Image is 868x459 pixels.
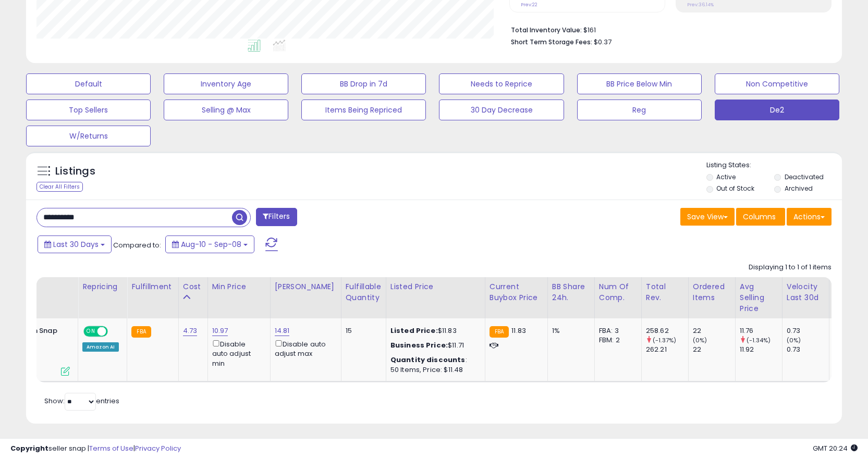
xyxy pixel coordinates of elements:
li: $161 [511,23,824,35]
small: FBA [131,326,151,338]
button: W/Returns [26,126,151,146]
div: Clear All Filters [36,182,83,192]
div: 11.92 [740,345,782,354]
span: ON [84,327,97,336]
div: 262.21 [646,345,688,354]
div: Fulfillable Quantity [346,281,382,303]
div: Repricing [82,281,123,292]
div: Num of Comp. [599,281,637,303]
div: Min Price [212,281,266,292]
span: OFF [106,327,123,336]
strong: Copyright [10,443,48,453]
small: Prev: 36.14% [687,2,714,8]
small: (-1.34%) [747,336,771,344]
span: Aug-10 - Sep-08 [181,239,241,250]
button: Non Competitive [715,73,839,94]
div: $11.71 [390,341,477,350]
button: De2 [715,100,839,120]
div: Ordered Items [693,281,731,303]
button: Actions [787,208,832,226]
label: Archived [785,184,813,193]
button: Filters [256,208,297,226]
label: Active [716,172,736,181]
div: seller snap | | [10,444,181,454]
small: (0%) [693,336,707,344]
a: 14.81 [275,326,290,336]
b: Business Price: [390,340,448,350]
div: Displaying 1 to 1 of 1 items [749,263,832,272]
span: Compared to: [113,240,161,250]
span: 11.83 [511,326,526,336]
span: Show: entries [44,396,119,406]
div: FBM: 2 [599,336,633,345]
div: Amazon AI [82,342,119,352]
div: 1% [552,326,586,336]
div: : [390,355,477,365]
a: Terms of Use [89,443,133,453]
label: Deactivated [785,172,824,181]
b: Short Term Storage Fees: [511,38,592,46]
button: Columns [736,208,785,226]
a: Privacy Policy [135,443,181,453]
div: Disable auto adjust max [275,338,333,358]
div: $11.83 [390,326,477,336]
button: Aug-10 - Sep-08 [165,235,254,253]
button: Default [26,73,151,94]
span: Last 30 Days [53,239,99,250]
small: (-1.37%) [653,336,676,344]
div: Total Rev. [646,281,684,303]
div: 11.76 [740,326,782,336]
div: 22 [693,326,735,336]
button: Reg [577,100,702,120]
div: BB Share 24h. [552,281,590,303]
div: Velocity Last 30d [787,281,825,303]
button: Save View [680,208,735,226]
label: Out of Stock [716,184,754,193]
b: Listed Price: [390,326,438,336]
div: FBA: 3 [599,326,633,336]
div: Current Buybox Price [490,281,543,303]
div: 0.73 [787,326,829,336]
span: Columns [743,212,776,222]
div: 0.73 [787,345,829,354]
button: Items Being Repriced [301,100,426,120]
small: Prev: 22 [521,2,537,8]
span: 2025-10-9 20:24 GMT [813,443,858,453]
b: Total Inventory Value: [511,26,582,34]
button: BB Drop in 7d [301,73,426,94]
h5: Listings [55,164,95,179]
button: 30 Day Decrease [439,100,564,120]
div: [PERSON_NAME] [275,281,337,292]
div: Avg Selling Price [740,281,778,314]
div: Disable auto adjust min [212,338,262,368]
b: Quantity discounts [390,355,466,365]
div: 15 [346,326,378,336]
div: 22 [693,345,735,354]
button: Last 30 Days [38,235,112,253]
div: Fulfillment [131,281,174,292]
a: 10.97 [212,326,228,336]
button: Needs to Reprice [439,73,564,94]
p: Listing States: [706,160,842,170]
div: 50 Items, Price: $11.48 [390,365,477,375]
button: Selling @ Max [164,100,288,120]
button: Top Sellers [26,100,151,120]
a: 4.73 [183,326,198,336]
button: Inventory Age [164,73,288,94]
div: Cost [183,281,203,292]
small: FBA [490,326,509,338]
button: BB Price Below Min [577,73,702,94]
span: $0.37 [594,37,612,47]
small: (0%) [787,336,801,344]
div: 258.62 [646,326,688,336]
div: Listed Price [390,281,481,292]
